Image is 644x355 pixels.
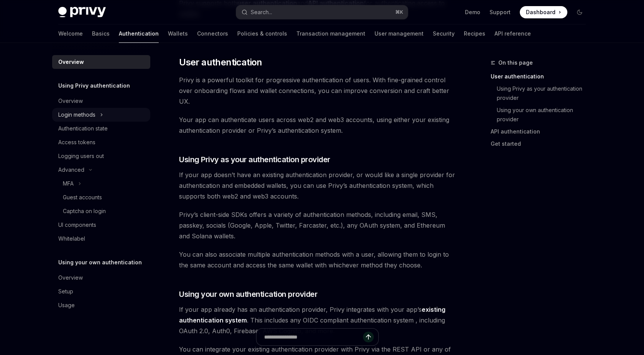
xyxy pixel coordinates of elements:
[63,179,74,188] div: MFA
[52,163,150,177] button: Toggle Advanced section
[179,154,330,165] span: Using Privy as your authentication provider
[52,122,150,135] a: Authentication state
[52,285,150,298] a: Setup
[52,298,150,312] a: Usage
[52,204,150,218] a: Captcha on login
[264,329,363,345] input: Ask a question...
[495,24,531,43] a: API reference
[58,165,84,174] div: Advanced
[573,6,586,18] button: Toggle dark mode
[58,138,95,147] div: Access tokens
[491,104,592,125] a: Using your own authentication provider
[520,6,567,18] a: Dashboard
[179,249,455,270] span: You can also associate multiple authentication methods with a user, allowing them to login to the...
[168,24,188,43] a: Wallets
[179,169,455,202] span: If your app doesn’t have an existing authentication provider, or would like a single provider for...
[58,57,84,67] div: Overview
[92,24,110,43] a: Basics
[52,232,150,246] a: Whitelabel
[465,8,480,16] a: Demo
[491,125,592,138] a: API authentication
[63,207,106,216] div: Captcha on login
[52,191,150,204] a: Guest accounts
[375,24,424,43] a: User management
[251,8,272,17] div: Search...
[58,96,83,106] div: Overview
[58,301,75,310] div: Usage
[52,271,150,285] a: Overview
[395,9,403,15] span: ⌘ K
[433,24,455,43] a: Security
[52,94,150,108] a: Overview
[52,177,150,191] button: Toggle MFA section
[296,24,365,43] a: Transaction management
[58,258,142,267] h5: Using your own authentication
[58,110,95,119] div: Login methods
[179,209,455,241] span: Privy’s client-side SDKs offers a variety of authentication methods, including email, SMS, passke...
[197,24,228,43] a: Connectors
[179,56,262,68] span: User authentication
[498,58,533,67] span: On this page
[363,332,374,342] button: Send message
[237,24,287,43] a: Policies & controls
[526,8,555,16] span: Dashboard
[52,55,150,69] a: Overview
[58,151,104,161] div: Logging users out
[58,234,85,243] div: Whitelabel
[491,138,592,150] a: Get started
[491,83,592,104] a: Using Privy as your authentication provider
[52,218,150,232] a: UI components
[58,81,130,90] h5: Using Privy authentication
[490,8,511,16] a: Support
[58,24,83,43] a: Welcome
[52,135,150,149] a: Access tokens
[58,124,108,133] div: Authentication state
[58,220,96,230] div: UI components
[179,289,317,300] span: Using your own authentication provider
[58,273,83,282] div: Overview
[179,114,455,136] span: Your app can authenticate users across web2 and web3 accounts, using either your existing authent...
[52,108,150,122] button: Toggle Login methods section
[179,304,455,336] span: If your app already has an authentication provider, Privy integrates with your app’s . This inclu...
[63,193,102,202] div: Guest accounts
[491,70,592,83] a: User authentication
[179,75,455,107] span: Privy is a powerful toolkit for progressive authentication of users. With fine-grained control ov...
[464,24,485,43] a: Recipes
[58,287,73,296] div: Setup
[236,5,408,19] button: Open search
[119,24,159,43] a: Authentication
[58,7,106,18] img: dark logo
[52,149,150,163] a: Logging users out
